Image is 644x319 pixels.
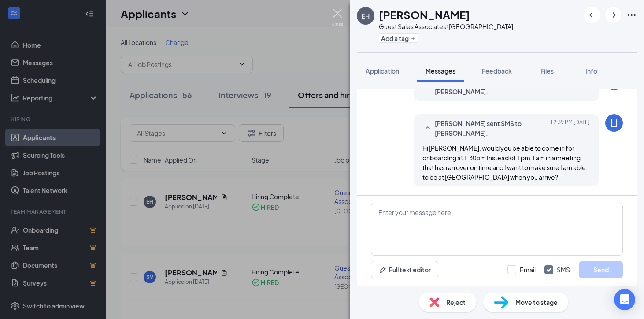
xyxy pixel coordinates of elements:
[426,67,455,75] span: Messages
[379,7,470,22] h1: [PERSON_NAME]
[579,261,623,278] button: Send
[378,265,387,274] svg: Pen
[422,144,586,181] span: Hi [PERSON_NAME], would you be able to come in for onboarding at 1:30pm Instead of 1pm. I am in a...
[515,297,558,307] span: Move to stage
[550,119,590,138] span: [DATE] 12:39 PM
[608,10,618,20] svg: ArrowRight
[379,22,513,31] div: Guest Sales Associate at [GEOGRAPHIC_DATA]
[585,67,597,75] span: Info
[584,7,600,23] button: ArrowLeftNew
[482,67,512,75] span: Feedback
[435,119,550,138] span: [PERSON_NAME] sent SMS to [PERSON_NAME].
[422,123,433,134] svg: SmallChevronUp
[366,67,399,75] span: Application
[614,289,635,310] div: Open Intercom Messenger
[362,11,370,20] div: EH
[379,33,418,43] button: PlusAdd a tag
[605,7,621,23] button: ArrowRight
[609,118,619,128] svg: MobileSms
[587,10,597,20] svg: ArrowLeftNew
[371,261,438,278] button: Full text editorPen
[540,67,554,75] span: Files
[626,10,637,20] svg: Ellipses
[446,297,466,307] span: Reject
[411,36,416,41] svg: Plus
